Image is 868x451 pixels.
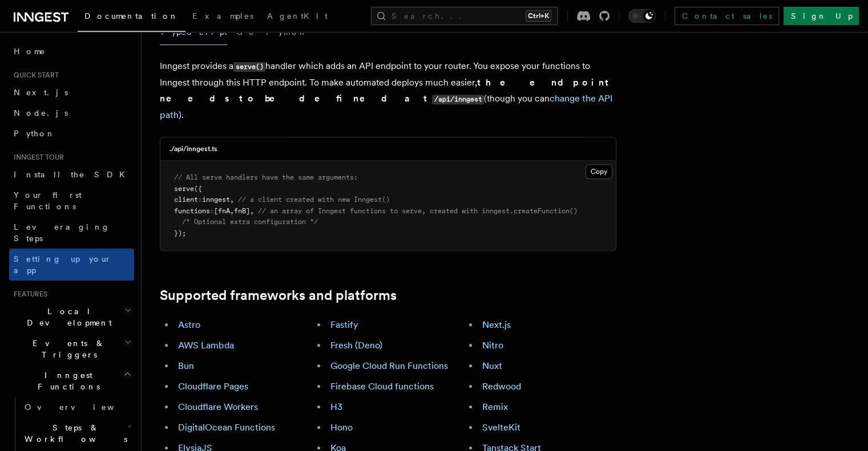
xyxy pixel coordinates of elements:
[9,41,134,62] a: Home
[330,422,353,433] a: Hono
[20,417,134,449] button: Steps & Workflows
[784,7,859,25] a: Sign Up
[14,254,112,275] span: Setting up your app
[174,196,198,204] span: client
[14,108,68,117] span: Node.js
[9,301,134,333] button: Local Development
[330,401,342,412] a: H3
[234,207,250,215] span: fnB]
[482,360,502,371] a: Nuxt
[210,207,214,215] span: :
[178,401,258,412] a: Cloudflare Workers
[9,103,134,123] a: Node.js
[432,95,484,104] code: /api/inngest
[9,333,134,365] button: Events & Triggers
[174,207,210,215] span: functions
[9,153,64,162] span: Inngest tour
[25,403,142,412] span: Overview
[14,129,55,138] span: Python
[185,3,260,31] a: Examples
[586,164,612,179] button: Copy
[160,58,616,123] p: Inngest provides a handler which adds an API endpoint to your router. You expose your functions t...
[14,88,68,97] span: Next.js
[258,207,578,215] span: // an array of Inngest functions to serve, created with inngest.createFunction()
[675,7,779,25] a: Contact sales
[230,196,234,204] span: ,
[230,207,234,215] span: ,
[214,207,230,215] span: [fnA
[330,319,358,330] a: Fastify
[9,290,47,299] span: Features
[198,196,202,204] span: :
[202,196,230,204] span: inngest
[233,62,265,72] code: serve()
[628,9,656,23] button: Toggle dark mode
[178,319,200,330] a: Astro
[482,381,521,392] a: Redwood
[9,369,123,392] span: Inngest Functions
[178,340,234,351] a: AWS Lambda
[267,11,328,21] span: AgentKit
[160,287,397,303] a: Supported frameworks and platforms
[250,207,254,215] span: ,
[178,360,194,371] a: Bun
[14,190,82,211] span: Your first Functions
[194,185,202,193] span: ({
[482,340,503,351] a: Nitro
[330,360,448,371] a: Google Cloud Run Functions
[192,11,253,21] span: Examples
[169,144,217,153] h3: ./api/inngest.ts
[9,306,124,328] span: Local Development
[9,123,134,144] a: Python
[9,82,134,103] a: Next.js
[20,422,127,445] span: Steps & Workflows
[526,10,551,22] kbd: Ctrl+K
[9,217,134,249] a: Leveraging Steps
[9,71,59,80] span: Quick start
[9,338,124,360] span: Events & Triggers
[482,401,508,412] a: Remix
[174,173,358,181] span: // All serve handlers have the same arguments:
[260,3,334,31] a: AgentKit
[9,164,134,185] a: Install the SDK
[9,365,134,397] button: Inngest Functions
[9,185,134,217] a: Your first Functions
[482,422,520,433] a: SvelteKit
[20,397,134,417] a: Overview
[14,170,132,179] span: Install the SDK
[14,46,46,57] span: Home
[14,222,110,243] span: Leveraging Steps
[482,319,511,330] a: Next.js
[178,381,248,392] a: Cloudflare Pages
[371,7,558,25] button: Search...Ctrl+K
[330,381,434,392] a: Firebase Cloud functions
[330,340,382,351] a: Fresh (Deno)
[182,218,318,226] span: /* Optional extra configuration */
[84,11,179,21] span: Documentation
[174,185,194,193] span: serve
[78,3,185,32] a: Documentation
[174,229,186,237] span: });
[238,196,390,204] span: // a client created with new Inngest()
[178,422,275,433] a: DigitalOcean Functions
[9,249,134,281] a: Setting up your app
